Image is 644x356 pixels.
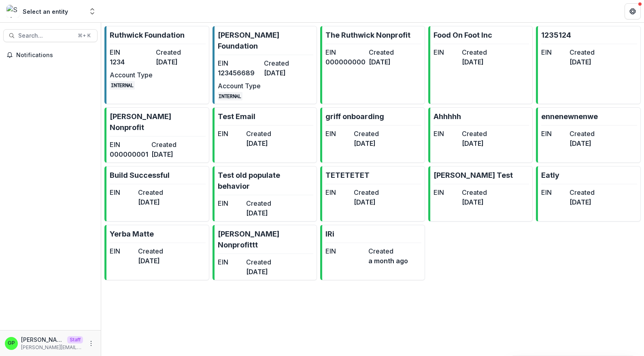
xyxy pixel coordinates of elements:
[218,68,261,78] dd: 123456689
[536,107,641,163] a: ennenewnenweEINCreated[DATE]
[110,188,135,197] dt: EIN
[462,139,487,148] dd: [DATE]
[428,26,533,104] a: Food On Foot IncEINCreated[DATE]
[18,32,73,39] span: Search...
[86,339,96,348] button: More
[434,188,459,197] dt: EIN
[3,49,98,62] button: Notifications
[104,107,209,163] a: [PERSON_NAME] NonprofitEIN000000001Created[DATE]
[325,228,334,239] p: IRi
[246,129,271,139] dt: Created
[110,149,148,159] dd: 000000001
[218,58,261,68] dt: EIN
[246,257,271,267] dt: Created
[354,129,379,139] dt: Created
[369,57,409,67] dd: [DATE]
[110,81,135,90] code: INTERNAL
[218,129,243,139] dt: EIN
[67,336,83,343] p: Staff
[541,30,571,41] p: 1235124
[541,47,566,57] dt: EIN
[246,139,271,148] dd: [DATE]
[325,129,351,139] dt: EIN
[138,246,163,256] dt: Created
[218,92,243,100] code: INTERNAL
[428,107,533,163] a: AhhhhhEINCreated[DATE]
[110,57,153,67] dd: 1234
[368,246,408,256] dt: Created
[264,68,307,78] dd: [DATE]
[110,140,148,149] dt: EIN
[570,197,595,207] dd: [DATE]
[541,170,559,181] p: Eatly
[8,341,15,346] div: Griffin Perry
[213,26,317,104] a: [PERSON_NAME] FoundationEIN123456689Created[DATE]Account TypeINTERNAL
[428,166,533,222] a: [PERSON_NAME] TestEINCreated[DATE]
[354,139,379,148] dd: [DATE]
[110,70,153,80] dt: Account Type
[434,30,492,41] p: Food On Foot Inc
[156,47,199,57] dt: Created
[138,256,163,266] dd: [DATE]
[6,5,19,18] img: Select an entity
[434,170,513,181] p: [PERSON_NAME] Test
[21,344,83,351] p: [PERSON_NAME][EMAIL_ADDRESS][DOMAIN_NAME]
[110,170,170,181] p: Build Successful
[104,225,209,280] a: Yerba MatteEINCreated[DATE]
[104,166,209,222] a: Build SuccessfulEINCreated[DATE]
[213,107,317,163] a: Test EmailEINCreated[DATE]
[434,129,459,139] dt: EIN
[218,228,314,250] p: [PERSON_NAME] Nonprofittt
[246,198,271,208] dt: Created
[16,52,94,59] span: Notifications
[213,166,317,222] a: Test old populate behaviorEINCreated[DATE]
[536,166,641,222] a: EatlyEINCreated[DATE]
[218,170,314,192] p: Test old populate behavior
[325,47,366,57] dt: EIN
[156,57,199,67] dd: [DATE]
[218,198,243,208] dt: EIN
[110,111,206,133] p: [PERSON_NAME] Nonprofit
[76,31,92,40] div: ⌘ + K
[434,47,459,57] dt: EIN
[325,170,370,181] p: TETETETET
[3,29,98,42] button: Search...
[110,30,185,41] p: Ruthwick Foundation
[325,111,384,122] p: griff onboarding
[320,166,425,222] a: TETETETETEINCreated[DATE]
[246,208,271,218] dd: [DATE]
[138,188,163,197] dt: Created
[325,57,366,67] dd: 000000000
[325,246,365,256] dt: EIN
[110,228,154,239] p: Yerba Matte
[21,335,64,344] p: [PERSON_NAME]
[23,7,68,16] div: Select an entity
[462,188,487,197] dt: Created
[320,107,425,163] a: griff onboardingEINCreated[DATE]
[369,47,409,57] dt: Created
[110,47,153,57] dt: EIN
[151,149,190,159] dd: [DATE]
[570,139,595,148] dd: [DATE]
[368,256,408,266] dd: a month ago
[541,188,566,197] dt: EIN
[218,111,255,122] p: Test Email
[625,3,641,19] button: Get Help
[462,129,487,139] dt: Created
[218,257,243,267] dt: EIN
[570,129,595,139] dt: Created
[325,188,351,197] dt: EIN
[570,57,595,67] dd: [DATE]
[264,58,307,68] dt: Created
[320,225,425,280] a: IRiEINCreateda month ago
[87,3,98,19] button: Open entity switcher
[104,26,209,104] a: Ruthwick FoundationEIN1234Created[DATE]Account TypeINTERNAL
[213,225,317,280] a: [PERSON_NAME] NonprofitttEINCreated[DATE]
[151,140,190,149] dt: Created
[541,129,566,139] dt: EIN
[354,188,379,197] dt: Created
[218,81,261,91] dt: Account Type
[320,26,425,104] a: The Ruthwick NonprofitEIN000000000Created[DATE]
[354,197,379,207] dd: [DATE]
[325,30,410,41] p: The Ruthwick Nonprofit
